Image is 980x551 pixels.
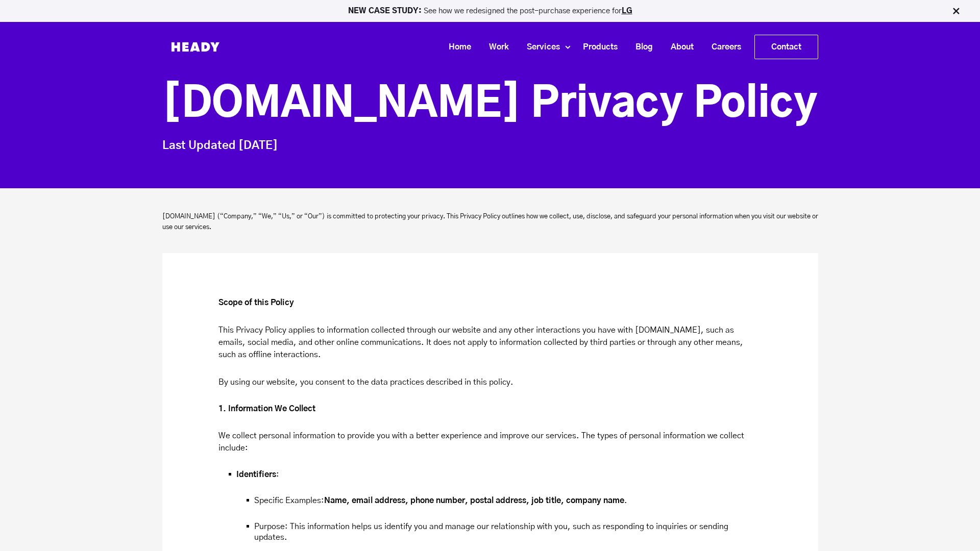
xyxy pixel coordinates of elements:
strong: Name, email address, phone number, postal address, job title, company name [324,496,624,505]
div: Navigation Menu [239,35,818,59]
strong: Last Updated [DATE] [162,140,278,151]
img: Heady_Logo_Web-01 (1) [162,27,229,67]
p: We collect personal information to provide you with a better experience and improve our services.... [218,430,762,454]
a: LG [622,7,632,15]
li: : [236,469,762,543]
a: Services [514,38,565,57]
img: Close Bar [951,6,961,16]
a: Work [476,38,514,57]
a: About [658,38,699,57]
strong: Scope of this Policy [218,298,294,307]
li: Purpose: This information helps us identify you and manage our relationship with you, such as res... [254,521,762,543]
a: Blog [623,38,658,57]
strong: Identifiers [236,470,276,479]
a: Contact [755,35,818,59]
a: Careers [699,38,746,57]
p: [DOMAIN_NAME] (“Company,” “We,” “Us,” or “Our”) is committed to protecting your privacy. This Pri... [162,211,818,233]
p: This Privacy Policy applies to information collected through our website and any other interactio... [218,324,762,361]
p: See how we redesigned the post-purchase experience for [5,7,975,15]
strong: 1. Information We Collect [218,405,315,413]
h1: [DOMAIN_NAME] Privacy Policy [162,79,818,130]
li: Specific Examples: . [254,495,762,506]
strong: NEW CASE STUDY: [348,7,424,15]
a: Home [436,38,476,57]
a: Products [570,38,623,57]
p: By using our website, you consent to the data practices described in this policy. [218,376,762,388]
